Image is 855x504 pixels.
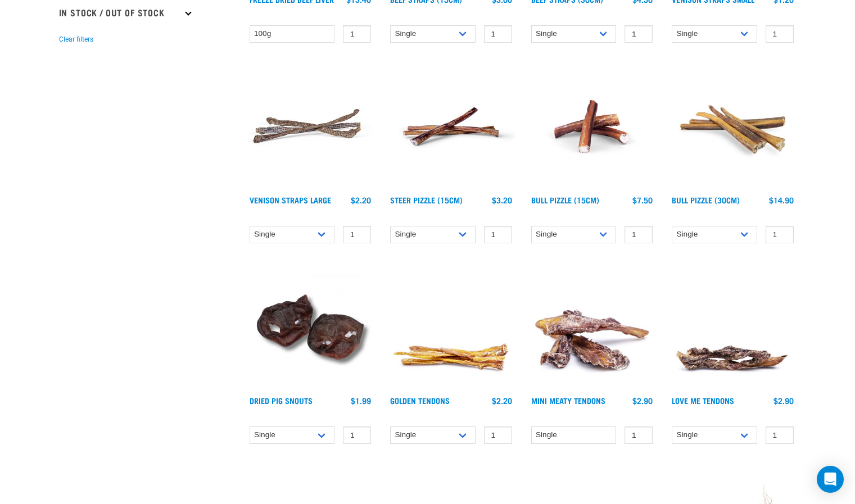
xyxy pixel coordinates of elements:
div: Open Intercom Messenger [817,466,844,493]
div: $2.90 [632,396,653,405]
input: 1 [625,25,653,43]
a: Steer Pizzle (15cm) [390,198,463,202]
div: $7.50 [632,196,653,205]
input: 1 [766,426,794,444]
a: Love Me Tendons [672,398,734,402]
a: Dried Pig Snouts [250,398,313,402]
img: IMG 9990 [247,264,374,391]
input: 1 [484,426,512,444]
img: Raw Essentials Steer Pizzle 15cm [387,63,515,190]
div: $2.20 [492,396,512,405]
input: 1 [343,426,371,444]
img: Bull Pizzle [528,63,656,190]
img: Stack of 3 Venison Straps Treats for Pets [247,63,374,190]
input: 1 [343,25,371,43]
div: $1.99 [351,396,371,405]
img: 1289 Mini Tendons 01 [528,264,656,391]
img: Pile Of Love Tendons For Pets [669,264,797,391]
div: $14.90 [769,196,794,205]
input: 1 [484,226,512,243]
div: $2.90 [773,396,794,405]
input: 1 [625,226,653,243]
a: Mini Meaty Tendons [531,398,605,402]
a: Bull Pizzle (30cm) [672,198,740,202]
input: 1 [766,25,794,43]
input: 1 [625,426,653,444]
input: 1 [343,226,371,243]
a: Venison Straps Large [250,198,331,202]
div: $2.20 [351,196,371,205]
a: Golden Tendons [390,398,450,402]
img: 1293 Golden Tendons 01 [387,264,515,391]
a: Bull Pizzle (15cm) [531,198,599,202]
img: Bull Pizzle 30cm for Dogs [669,63,797,190]
input: 1 [766,226,794,243]
button: Clear filters [59,34,93,44]
input: 1 [484,25,512,43]
div: $3.20 [492,196,512,205]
